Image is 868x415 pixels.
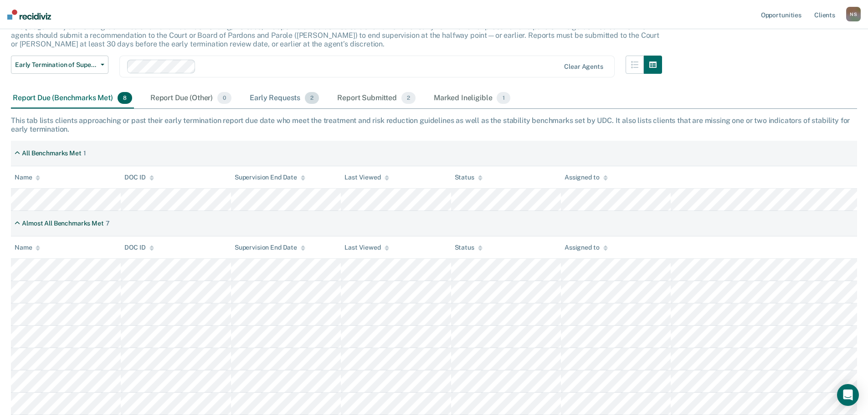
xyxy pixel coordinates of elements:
[432,88,512,108] div: Marked Ineligible1
[106,220,110,227] div: 7
[335,88,417,108] div: Report Submitted2
[344,244,389,251] div: Last Viewed
[344,174,389,181] div: Last Viewed
[15,174,40,181] div: Name
[564,63,603,71] div: Clear agents
[565,244,607,251] div: Assigned to
[15,244,40,251] div: Name
[22,149,81,157] div: All Benchmarks Met
[11,88,134,108] div: Report Due (Benchmarks Met)8
[846,7,861,21] div: N S
[837,384,859,406] div: Open Intercom Messenger
[846,7,861,21] button: NS
[565,174,607,181] div: Assigned to
[455,244,483,251] div: Status
[11,22,659,48] p: The [US_STATE] Sentencing Commission’s 2025 Adult Sentencing, Release, & Supervision Guidelines e...
[11,116,857,133] div: This tab lists clients approaching or past their early termination report due date who meet the t...
[401,92,416,104] span: 2
[305,92,319,104] span: 2
[124,244,154,251] div: DOC ID
[11,56,108,74] button: Early Termination of Supervision
[83,149,86,157] div: 1
[15,61,97,69] span: Early Termination of Supervision
[124,174,154,181] div: DOC ID
[118,92,132,104] span: 8
[217,92,231,104] span: 0
[455,174,483,181] div: Status
[11,216,113,231] div: Almost All Benchmarks Met7
[235,244,305,251] div: Supervision End Date
[497,92,510,104] span: 1
[248,88,321,108] div: Early Requests2
[149,88,233,108] div: Report Due (Other)0
[11,146,90,161] div: All Benchmarks Met1
[235,174,305,181] div: Supervision End Date
[7,10,51,20] img: Recidiviz
[22,220,104,227] div: Almost All Benchmarks Met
